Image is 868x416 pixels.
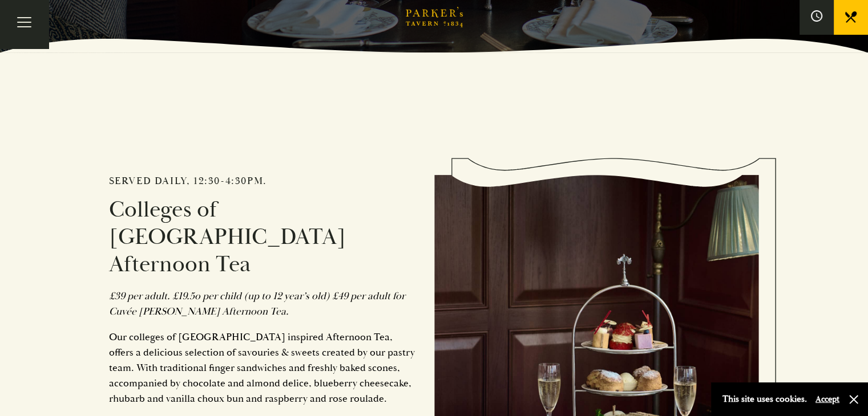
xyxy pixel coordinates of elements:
p: Our colleges of [GEOGRAPHIC_DATA] inspired Afternoon Tea, offers a delicious selection of savouri... [109,329,417,406]
h3: Colleges of [GEOGRAPHIC_DATA] Afternoon Tea [109,196,417,278]
p: This site uses cookies. [722,391,807,407]
button: Close and accept [848,394,859,405]
em: £39 per adult. £19.5o per child (up to 12 year’s old) £49 per adult for Cuvée [PERSON_NAME] After... [109,289,405,318]
button: Accept [815,394,839,405]
h2: Served daily, 12:30-4:30pm. [109,175,417,187]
